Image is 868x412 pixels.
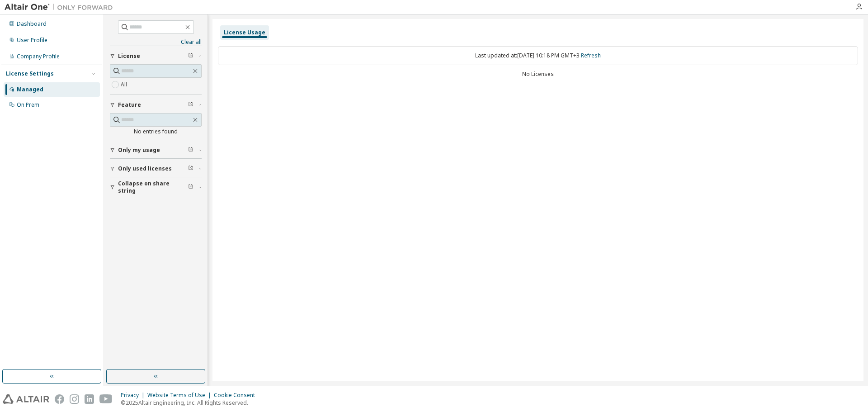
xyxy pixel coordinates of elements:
[5,3,118,12] img: Altair One
[85,394,94,404] img: linkedin.svg
[118,180,188,194] span: Collapse on share string
[118,52,140,60] span: License
[70,394,79,404] img: instagram.svg
[110,95,202,115] button: Feature
[6,70,54,77] div: License Settings
[121,399,260,407] p: © 2025 Altair Engineering, Inc. All Rights Reserved.
[188,184,193,191] span: Clear filter
[110,177,202,197] button: Collapse on share string
[188,165,193,172] span: Clear filter
[188,147,193,154] span: Clear filter
[110,159,202,179] button: Only used licenses
[218,71,858,78] div: No Licenses
[17,20,47,28] div: Dashboard
[188,101,193,109] span: Clear filter
[218,46,858,65] div: Last updated at: [DATE] 10:18 PM GMT+3
[99,394,113,404] img: youtube.svg
[17,86,43,93] div: Managed
[147,392,214,399] div: Website Terms of Use
[17,101,39,109] div: On Prem
[17,37,47,44] div: User Profile
[3,394,49,404] img: altair_logo.svg
[110,140,202,160] button: Only my usage
[118,165,172,172] span: Only used licenses
[110,38,202,46] a: Clear all
[110,46,202,66] button: License
[118,101,141,109] span: Feature
[55,394,64,404] img: facebook.svg
[118,147,160,154] span: Only my usage
[188,52,193,60] span: Clear filter
[121,79,129,90] label: All
[121,392,147,399] div: Privacy
[214,392,260,399] div: Cookie Consent
[17,53,60,60] div: Company Profile
[110,128,202,135] div: No entries found
[581,52,601,59] a: Refresh
[224,29,265,36] div: License Usage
